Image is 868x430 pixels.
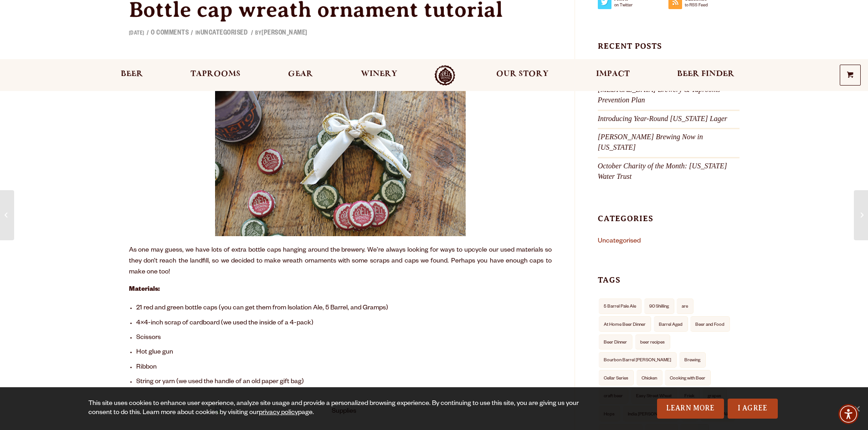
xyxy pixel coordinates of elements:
[136,316,544,331] li: 4×4-inch scrap of cardboard (we used the inside of a 4-pack)
[144,30,151,37] span: /
[428,65,462,86] a: Odell Home
[637,370,663,385] a: Chicken (2 items)
[129,31,144,37] time: [DATE]
[136,345,544,360] li: Hot glue gun
[598,275,740,293] h3: Tags
[136,375,544,390] li: String or yarn (we used the handle of an old paper gift bag)
[657,399,724,419] a: Learn More
[249,30,256,37] span: /
[598,162,727,180] a: October Charity of the Month: [US_STATE] Water Trust
[355,65,403,86] a: Winery
[496,71,549,78] span: Our Story
[644,298,674,314] a: 90 Shilling (3 items)
[190,71,241,78] span: Taprooms
[665,370,711,385] a: Cooking with Beer (15 items)
[361,71,397,78] span: Winery
[598,213,740,232] h3: Categories
[215,58,466,241] img: Step 4
[255,31,308,37] span: by
[598,115,727,122] a: Introducing Year-Round [US_STATE] Lager
[677,71,734,78] span: Beer Finder
[151,30,189,37] a: 0 Comments
[635,334,670,350] a: beer recipes (4 items)
[262,30,308,37] a: [PERSON_NAME]
[259,410,298,417] a: privacy policy
[598,238,641,245] a: Uncategorised
[189,30,195,37] span: /
[598,133,703,151] a: [PERSON_NAME] Brewing Now in [US_STATE]
[200,30,248,37] a: Uncategorised
[195,31,249,37] span: in
[677,298,693,314] a: are (10 items)
[599,352,677,368] a: Bourbon Barrel Stout (2 items)
[598,41,740,60] h3: Recent Posts
[185,65,247,86] a: Taprooms
[838,404,858,424] div: Accessibility Menu
[599,316,651,332] a: At Home Beer Dinner (2 items)
[679,352,706,368] a: Brewing (8 items)
[115,65,149,86] a: Beer
[596,71,630,78] span: Impact
[88,400,582,418] div: This site uses cookies to enhance user experience, analyze site usage and provide a personalized ...
[136,301,544,316] li: 21 red and green bottle caps (you can get them from Isolation Ale, 5 Barrel, and Gramps)
[129,286,160,293] strong: Materials:
[136,360,544,375] li: Ribbon
[129,58,552,278] p: As one may guess, we have lots of extra bottle caps hanging around the brewery. We’re always look...
[490,65,555,86] a: Our Story
[690,316,730,332] a: Beer and Food (6 items)
[599,370,634,385] a: Cellar Series (11 items)
[728,399,778,419] a: I Agree
[288,71,313,78] span: Gear
[282,65,319,86] a: Gear
[590,65,636,86] a: Impact
[668,2,739,8] span: to RSS Feed
[598,2,668,8] span: on Twitter
[599,334,632,350] a: Beer Dinner (1 item)
[654,316,688,332] a: Barrel Aged (7 items)
[671,65,740,86] a: Beer Finder
[599,298,642,314] a: 5 Barrel Pale Ale (2 items)
[136,331,544,345] li: Scissors
[121,71,143,78] span: Beer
